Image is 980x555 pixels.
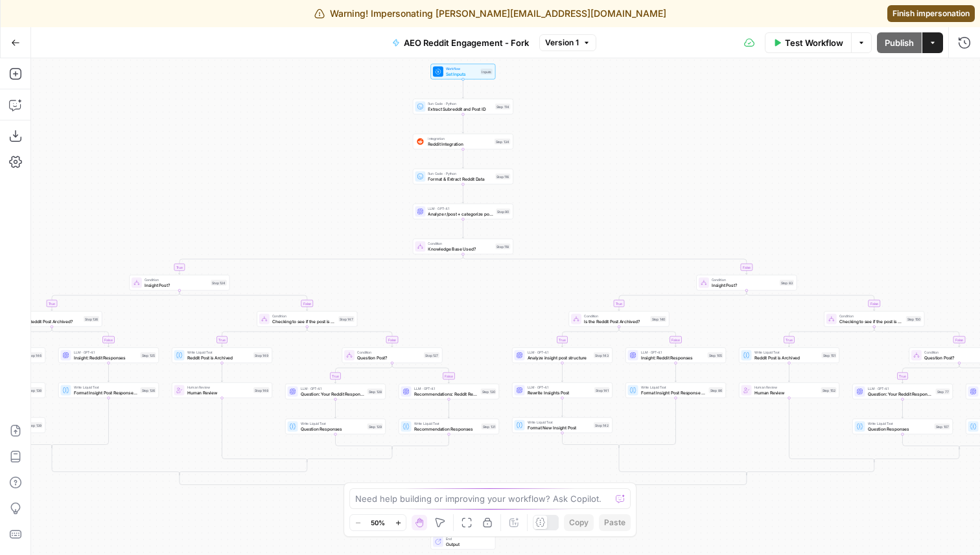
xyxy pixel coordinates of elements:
span: Condition [17,313,81,319]
g: Edge from step_83-conditional-end to step_118-conditional-end [463,473,747,488]
div: Step 148 [253,387,270,393]
g: Edge from step_149 to step_148 [221,363,223,382]
span: Version 1 [545,37,579,49]
div: Step 116 [495,174,510,179]
div: ConditionQuestion Post?Step 127 [342,348,443,363]
span: LLM · GPT-4.1 [428,206,493,211]
span: Human Review [187,385,251,390]
span: Condition [357,350,421,355]
g: Edge from step_150-conditional-end to step_83-conditional-end [747,460,874,475]
span: Knowledge Base Used? [428,245,493,252]
div: LLM · GPT-4.1Insight: Reddit ResponsesStep 105 [625,348,726,363]
g: Edge from step_83 to step_150 [747,291,875,311]
g: Edge from step_127 to step_130 [392,363,450,383]
g: Edge from step_150 to step_151 [788,327,874,347]
div: Step 150 [906,316,922,322]
g: Edge from step_130 to step_131 [448,400,450,418]
g: Edge from step_131 to step_127-conditional-end [392,435,449,449]
div: Step 141 [594,387,610,393]
div: Step 151 [822,352,837,358]
span: Insight: Reddit Responses [74,354,138,361]
span: Question: Your Reddit Responses [868,391,933,397]
div: Warning! Impersonating [PERSON_NAME][EMAIL_ADDRESS][DOMAIN_NAME] [314,7,666,20]
span: Question Responses [868,425,932,432]
div: ConditionInsight Post?Step 83 [696,275,797,291]
div: Step 90 [496,209,510,214]
g: Edge from step_136 to step_125 [52,327,110,347]
div: Step 125 [141,352,156,358]
div: Write Liquid TextRecommendation ResponsesStep 131 [399,419,499,435]
div: LLM · GPT-4.1Question: Your Reddit ResponsesStep 128 [285,384,386,400]
span: Condition [428,241,493,246]
g: Edge from step_143 to step_141 [561,363,563,382]
div: Step 131 [482,424,496,429]
button: Version 1 [539,34,596,51]
span: 50% [371,517,385,528]
span: Workflow [446,66,478,71]
span: Checking to see if the post is archived [272,318,336,324]
div: Human ReviewHuman ReviewStep 152 [739,383,839,398]
g: Edge from step_118 to step_124 [178,255,463,275]
div: Step 114 [495,104,511,109]
div: Step 142 [594,422,610,428]
div: Step 130 [481,389,496,394]
span: Recommendation Responses [414,425,479,432]
g: Edge from step_140 to step_105 [619,327,677,347]
g: Edge from step_147-conditional-end to step_124-conditional-end [180,460,307,475]
button: AEO Reddit Engagement - Fork [384,32,537,53]
span: Insight Post? [145,282,209,288]
span: Is the Reddit Post Archived? [584,318,648,324]
span: AEO Reddit Engagement - Fork [404,36,529,49]
span: Analyze r/post + categorize post type [428,210,493,217]
span: Paste [604,517,625,528]
span: Write Liquid Text [754,350,819,355]
div: Step 129 [367,424,383,429]
span: LLM · GPT-4.1 [301,386,365,391]
div: Step 146 [27,352,43,358]
g: Edge from step_128 to step_129 [334,400,336,418]
span: Reddit Post is Archived [187,354,251,361]
div: Write Liquid TextFormat Insight Post Response + RewriteStep 86 [625,383,726,398]
button: Test Workflow [765,32,851,53]
div: LLM · GPT-4.1Analyze insight post structureStep 143 [512,348,612,363]
div: Write Liquid TextFormat New Insight PostStep 142 [512,418,612,433]
div: Step 127 [424,352,439,358]
span: Finish impersonation [892,8,970,19]
div: Step 118 [495,244,510,249]
span: Question Responses [301,425,365,432]
div: Step 126 [141,387,156,393]
span: Format New Insight Post [528,424,592,431]
span: Set Inputs [446,71,478,77]
div: Step 147 [338,316,355,322]
div: ConditionChecking to see if the post is archivedStep 150 [824,311,924,327]
g: Edge from step_129 to step_127-conditional-end [336,435,393,449]
span: Run Code · Python [428,101,493,106]
div: LLM · GPT-4.1Rewrite Insights PostStep 141 [512,383,612,398]
span: Write Liquid Text [301,421,365,426]
g: Edge from step_114 to step_134 [462,115,464,133]
span: Write Liquid Text [187,350,251,355]
button: Paste [599,514,631,531]
div: Step 83 [780,280,794,286]
span: Reddit Integration [428,141,492,147]
div: Step 105 [708,352,723,358]
div: Step 138 [27,387,43,393]
div: Step 77 [936,389,950,394]
span: Integration [428,136,492,141]
g: Edge from step_86 to step_140-conditional-end [619,398,676,448]
button: Copy [564,514,594,531]
span: Insight Post? [712,282,777,288]
g: Edge from step_140-conditional-end to step_83-conditional-end [619,446,747,475]
g: Edge from step_136-conditional-end to step_124-conditional-end [52,446,180,475]
span: Recommendations: Reddit Responses [414,391,478,397]
div: Step 134 [495,139,511,144]
div: Write Liquid TextReddit Post is ArchivedStep 151 [739,348,839,363]
span: Insight: Reddit Responses [641,354,705,361]
span: Condition [145,277,209,282]
div: Step 124 [211,280,227,286]
g: Edge from step_151 to step_152 [788,363,790,382]
g: Edge from step_118 to step_83 [463,255,747,275]
span: Write Liquid Text [868,421,932,426]
g: Edge from step_141 to step_142 [561,398,563,417]
div: Step 139 [27,422,43,428]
